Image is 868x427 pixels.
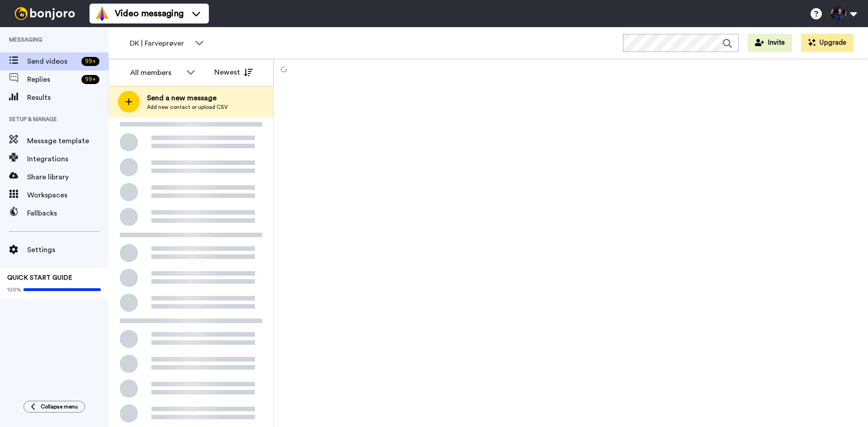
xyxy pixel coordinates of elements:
span: Send videos [27,56,78,67]
span: Collapse menu [41,403,78,410]
button: Collapse menu [24,401,85,413]
button: Upgrade [801,34,854,52]
span: Replies [27,74,78,85]
span: Video messaging [115,7,184,20]
div: 99 + [81,57,99,66]
div: All members [130,67,182,78]
span: Add new contact or upload CSV [147,103,228,111]
img: vm-color.svg [95,6,109,21]
span: Send a new message [147,93,228,103]
img: bj-logo-header-white.svg [11,7,79,20]
span: Integrations [27,154,108,164]
div: 99 + [81,75,99,84]
span: 100% [7,286,21,293]
span: DK | Farveprøver [130,38,190,49]
span: Settings [27,244,108,255]
button: Invite [748,34,792,52]
span: Fallbacks [27,208,108,219]
span: Message template [27,136,108,146]
span: Results [27,92,108,103]
span: QUICK START GUIDE [7,275,72,281]
span: Share library [27,172,108,183]
button: Newest [208,63,259,81]
span: Workspaces [27,190,108,201]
